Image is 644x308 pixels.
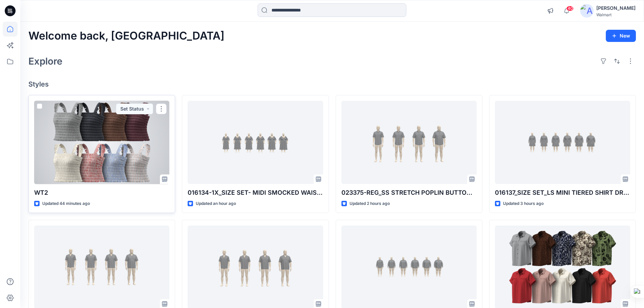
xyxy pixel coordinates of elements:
p: 016134-1X_SIZE SET- MIDI SMOCKED WAIST DRESS -([DATE]) [188,188,323,197]
p: Updated 44 minutes ago [42,200,90,207]
a: 016134-1X_SIZE SET- MIDI SMOCKED WAIST DRESS -(18-07-25) [188,101,323,184]
a: WT2 [34,101,169,184]
p: Updated an hour ago [196,200,236,207]
img: avatar [580,4,594,18]
p: Updated 3 hours ago [503,200,544,207]
p: Updated 2 hours ago [350,200,390,207]
div: [PERSON_NAME] [596,4,636,12]
div: Walmart [596,12,636,17]
h2: Welcome back, [GEOGRAPHIC_DATA] [28,30,224,42]
a: 023375-REG_SS STRETCH POPLIN BUTTON DOWN-20-08-25 [341,101,477,184]
p: WT2 [34,188,169,197]
span: 40 [566,6,574,11]
p: 016137_SIZE SET_LS MINI TIERED SHIRT DRESS [495,188,630,197]
h2: Explore [28,56,63,67]
a: 016137_SIZE SET_LS MINI TIERED SHIRT DRESS [495,101,630,184]
button: New [606,30,636,42]
h4: Styles [28,80,636,88]
p: 023375-REG_SS STRETCH POPLIN BUTTON DOWN-20-08-25 [341,188,477,197]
